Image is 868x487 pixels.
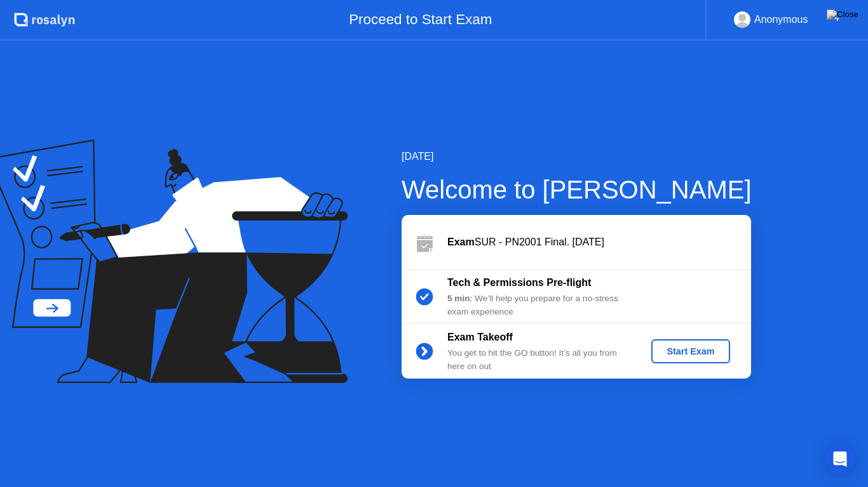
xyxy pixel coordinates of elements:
b: Tech & Permissions Pre-flight [447,277,591,288]
b: 5 min [447,294,470,303]
img: Close [827,10,858,20]
div: Start Exam [656,346,724,356]
div: Welcome to [PERSON_NAME] [402,171,752,209]
div: : We’ll help you prepare for a no-stress exam experience [447,292,630,318]
div: SUR - PN2001 Final. [DATE] [447,235,751,250]
div: Anonymous [754,11,808,28]
button: Start Exam [651,339,729,363]
b: Exam Takeoff [447,332,513,342]
b: Exam [447,237,475,247]
div: [DATE] [402,149,752,164]
div: You get to hit the GO button! It’s all you from here on out [447,347,630,373]
div: Open Intercom Messenger [825,444,855,474]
